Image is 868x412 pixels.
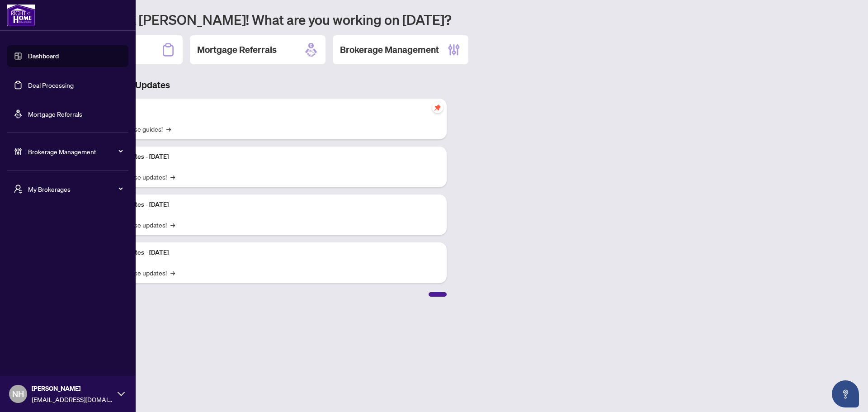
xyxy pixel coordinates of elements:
[7,5,35,26] img: logo
[95,104,439,114] p: Self-Help
[28,52,59,60] a: Dashboard
[14,185,23,194] span: user-switch
[95,248,439,258] p: Platform Updates - [DATE]
[340,43,439,56] h2: Brokerage Management
[95,200,439,210] p: Platform Updates - [DATE]
[166,124,171,134] span: →
[432,102,443,113] span: pushpin
[47,11,857,28] h1: Welcome back [PERSON_NAME]! What are you working on [DATE]?
[28,184,122,194] span: My Brokerages
[47,79,447,91] h3: Brokerage & Industry Updates
[28,81,74,89] a: Deal Processing
[197,43,277,56] h2: Mortgage Referrals
[832,380,859,407] button: Open asap
[32,394,113,404] span: [EMAIL_ADDRESS][DOMAIN_NAME]
[170,268,175,278] span: →
[28,110,82,118] a: Mortgage Referrals
[95,152,439,162] p: Platform Updates - [DATE]
[28,147,122,156] span: Brokerage Management
[32,384,113,393] span: [PERSON_NAME]
[12,388,24,400] span: NH
[170,172,175,182] span: →
[170,220,175,230] span: →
